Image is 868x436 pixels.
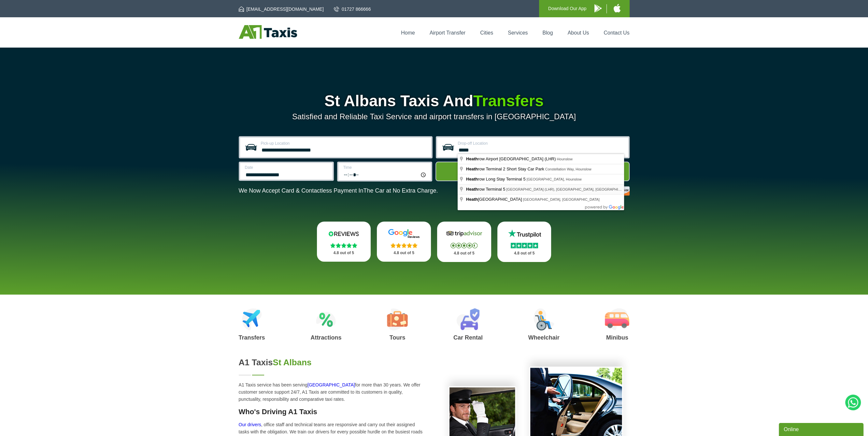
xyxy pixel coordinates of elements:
[445,229,484,239] img: Tripadvisor
[545,167,591,171] span: Constellation Way, Hounslow
[779,422,865,436] iframe: chat widget
[261,141,427,145] label: Pick-up Location
[435,162,630,181] button: Get Quote
[245,166,329,169] label: Date
[466,167,478,171] span: Heath
[466,187,478,192] span: Heath
[497,222,551,262] a: Trustpilot Stars 4.8 out of 5
[557,157,572,161] span: Hounslow
[444,249,484,257] p: 4.8 out of 5
[527,177,582,181] span: [GEOGRAPHIC_DATA], Hounslow
[384,229,423,239] img: Google
[466,187,506,192] span: row Terminal 5
[453,335,483,341] h3: Car Rental
[239,357,426,368] h2: A1 Taxis
[239,422,261,427] a: Our drivers
[239,112,630,121] p: Satisfied and Reliable Taxi Service and airport transfers in [GEOGRAPHIC_DATA]
[466,167,545,171] span: row Terminal 2 Short Stay Car Park
[466,156,478,161] span: Heath
[391,243,418,248] img: Stars
[273,357,312,367] span: St Albans
[458,141,624,145] label: Drop-off Location
[480,30,493,36] a: Cities
[334,6,371,12] a: 01727 866666
[239,25,297,39] img: A1 Taxis St Albans LTD
[466,197,523,202] span: [GEOGRAPHIC_DATA]
[604,30,629,36] a: Contact Us
[324,249,364,257] p: 4.8 out of 5
[363,187,438,194] span: The Car at No Extra Charge.
[430,30,465,36] a: Airport Transfer
[466,197,478,202] span: Heath
[511,243,538,248] img: Stars
[387,335,408,341] h3: Tours
[377,222,431,262] a: Google Stars 4.8 out of 5
[242,308,262,330] img: Airport Transfers
[456,308,479,330] img: Car Rental
[330,243,357,248] img: Stars
[307,382,355,387] a: [GEOGRAPHIC_DATA]
[387,308,408,330] img: Tours
[505,249,544,257] p: 4.8 out of 5
[437,222,491,262] a: Tripadvisor Stars 4.8 out of 5
[614,4,620,12] img: A1 Taxis iPhone App
[594,4,602,12] img: A1 Taxis Android App
[534,308,554,330] img: Wheelchair
[523,197,599,201] span: [GEOGRAPHIC_DATA], [GEOGRAPHIC_DATA]
[466,177,478,182] span: Heath
[239,6,324,12] a: [EMAIL_ADDRESS][DOMAIN_NAME]
[605,308,629,330] img: Minibus
[310,335,341,341] h3: Attractions
[542,30,553,36] a: Blog
[466,177,527,182] span: row Long Stay Terminal 5
[324,229,363,239] img: Reviews.io
[508,30,528,36] a: Services
[473,92,544,109] span: Transfers
[528,335,560,341] h3: Wheelchair
[568,30,589,36] a: About Us
[450,243,477,248] img: Stars
[384,249,424,257] p: 4.8 out of 5
[239,408,426,416] h3: Who's Driving A1 Taxis
[466,156,557,161] span: row Airport [GEOGRAPHIC_DATA] (LHR)
[548,5,587,13] p: Download Our App
[343,166,427,169] label: Time
[401,30,415,36] a: Home
[605,335,629,341] h3: Minibus
[316,308,336,330] img: Attractions
[239,381,426,403] p: A1 Taxis service has been serving for more than 30 years. We offer customer service support 24/7,...
[506,187,672,191] span: [GEOGRAPHIC_DATA] (LHR), [GEOGRAPHIC_DATA], [GEOGRAPHIC_DATA], [GEOGRAPHIC_DATA]
[505,229,544,239] img: Trustpilot
[239,93,630,109] h1: St Albans Taxis And
[239,335,265,341] h3: Transfers
[317,222,371,262] a: Reviews.io Stars 4.8 out of 5
[239,187,438,194] p: We Now Accept Card & Contactless Payment In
